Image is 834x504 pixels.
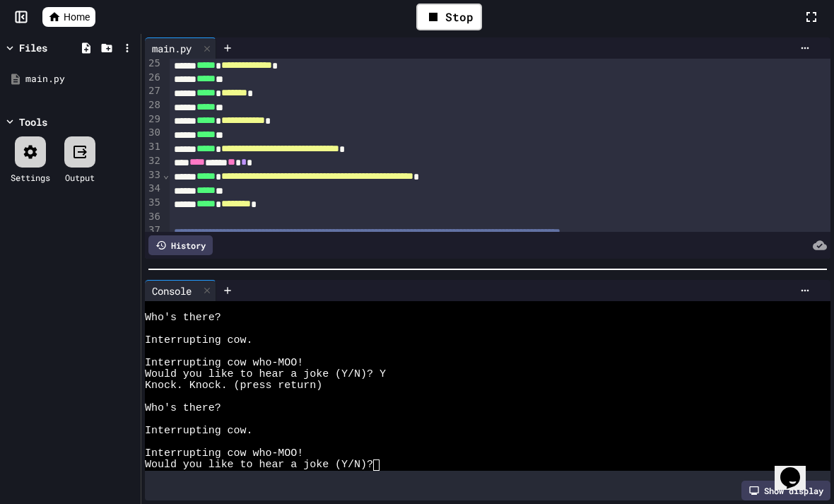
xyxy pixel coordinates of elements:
span: Interrupting cow who-MOO! [145,358,303,369]
a: Home [42,7,95,27]
div: Files [19,40,47,55]
span: Who's there? [145,403,221,414]
div: 28 [145,98,163,112]
div: Show display [741,481,830,500]
div: 26 [145,71,163,85]
div: History [148,235,213,255]
div: 37 [145,223,163,237]
div: main.py [145,37,216,59]
span: Home [64,10,90,24]
div: Stop [416,4,482,30]
iframe: chat widget [775,447,820,490]
div: 32 [145,154,163,168]
span: Would you like to hear a joke (Y/N)? Y [145,369,386,380]
div: Console [145,280,216,301]
div: 25 [145,57,163,71]
span: Knock. Knock. (press return) [145,380,322,392]
div: Settings [11,171,50,184]
div: 29 [145,112,163,127]
span: Interrupting cow. [145,335,253,346]
div: main.py [25,72,136,86]
span: Would you like to hear a joke (Y/N)? [145,459,373,471]
div: 30 [145,126,163,140]
div: 33 [145,168,163,182]
div: 31 [145,140,163,154]
div: 35 [145,196,163,210]
div: 27 [145,84,163,98]
div: 34 [145,182,163,196]
div: main.py [145,41,199,56]
div: Tools [19,115,47,129]
span: Fold line [163,169,170,180]
span: Who's there? [145,312,221,324]
div: Output [65,171,95,184]
div: Console [145,283,199,298]
div: 36 [145,210,163,224]
span: Interrupting cow who-MOO! [145,448,303,459]
span: Interrupting cow. [145,426,253,437]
